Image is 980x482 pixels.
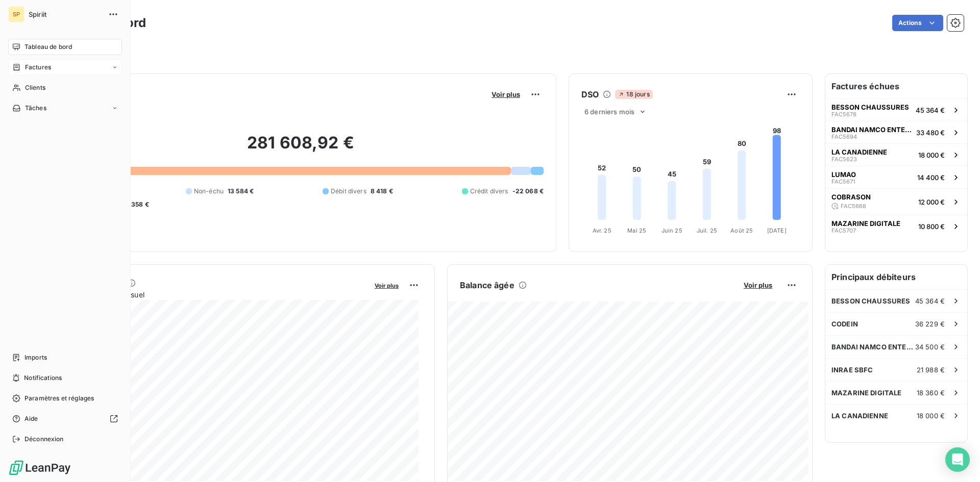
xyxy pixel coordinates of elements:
[767,227,787,234] tspan: [DATE]
[831,343,915,351] span: BANDAI NAMCO ENTERTAINMENT EUROPE SAS
[831,111,856,117] span: FAC5678
[892,15,943,31] button: Actions
[375,282,399,289] span: Voir plus
[584,108,634,116] span: 6 derniers mois
[24,373,62,383] span: Notifications
[825,98,967,121] button: BESSON CHAUSSURESFAC567845 364 €
[228,187,254,196] span: 13 584 €
[916,129,945,137] span: 33 480 €
[831,193,871,201] span: COBRASON
[460,279,514,291] h6: Balance âgée
[730,227,753,234] tspan: Août 25
[24,353,47,362] span: Imports
[25,104,46,113] span: Tâches
[916,106,945,114] span: 45 364 €
[831,412,888,420] span: LA CANADIENNE
[58,289,367,300] span: Chiffre d'affaires mensuel
[917,173,945,182] span: 14 400 €
[470,187,508,196] span: Crédit divers
[371,187,393,196] span: 8 418 €
[741,281,775,290] button: Voir plus
[24,42,72,52] span: Tableau de bord
[825,74,967,98] h6: Factures échues
[831,389,902,397] span: MAZARINE DIGITALE
[831,125,912,134] span: BANDAI NAMCO ENTERTAINMENT EUROPE SAS
[492,90,520,98] span: Voir plus
[831,297,911,305] span: BESSON CHAUSSURES
[24,394,94,403] span: Paramètres et réglages
[831,134,857,140] span: FAC5694
[512,187,544,196] span: -22 068 €
[661,227,682,234] tspan: Juin 25
[831,227,856,234] span: FAC5707
[29,10,102,18] span: Spiriit
[331,187,366,196] span: Débit divers
[581,88,599,100] h6: DSO
[8,6,24,22] div: SP
[831,179,855,185] span: FAC5671
[825,121,967,143] button: BANDAI NAMCO ENTERTAINMENT EUROPE SASFAC569433 480 €
[831,366,873,374] span: INRAE SBFC
[831,148,887,156] span: LA CANADIENNE
[825,143,967,166] button: LA CANADIENNEFAC562318 000 €
[8,411,122,427] a: Aide
[58,133,544,163] h2: 281 608,92 €
[744,281,772,289] span: Voir plus
[627,227,646,234] tspan: Mai 25
[194,187,224,196] span: Non-échu
[831,170,856,179] span: LUMAO
[697,227,717,234] tspan: Juil. 25
[825,166,967,188] button: LUMAOFAC567114 400 €
[128,200,149,209] span: -358 €
[917,389,945,397] span: 18 360 €
[825,215,967,237] button: MAZARINE DIGITALEFAC570710 800 €
[24,435,64,444] span: Déconnexion
[918,222,945,231] span: 10 800 €
[825,188,967,215] button: COBRASONFAC566812 000 €
[918,198,945,206] span: 12 000 €
[831,320,858,328] span: CODEIN
[825,265,967,289] h6: Principaux débiteurs
[593,227,611,234] tspan: Avr. 25
[615,90,652,99] span: 18 jours
[831,156,857,162] span: FAC5623
[488,90,523,99] button: Voir plus
[8,460,71,476] img: Logo LeanPay
[945,447,970,472] div: Open Intercom Messenger
[24,414,38,423] span: Aide
[915,297,945,305] span: 45 364 €
[831,103,909,111] span: BESSON CHAUSSURES
[831,219,900,227] span: MAZARINE DIGITALE
[25,63,51,72] span: Factures
[25,83,45,92] span: Clients
[918,151,945,159] span: 18 000 €
[841,203,866,209] span: FAC5668
[915,343,945,351] span: 34 500 €
[915,320,945,328] span: 36 229 €
[917,366,945,374] span: 21 988 €
[372,281,402,290] button: Voir plus
[917,412,945,420] span: 18 000 €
